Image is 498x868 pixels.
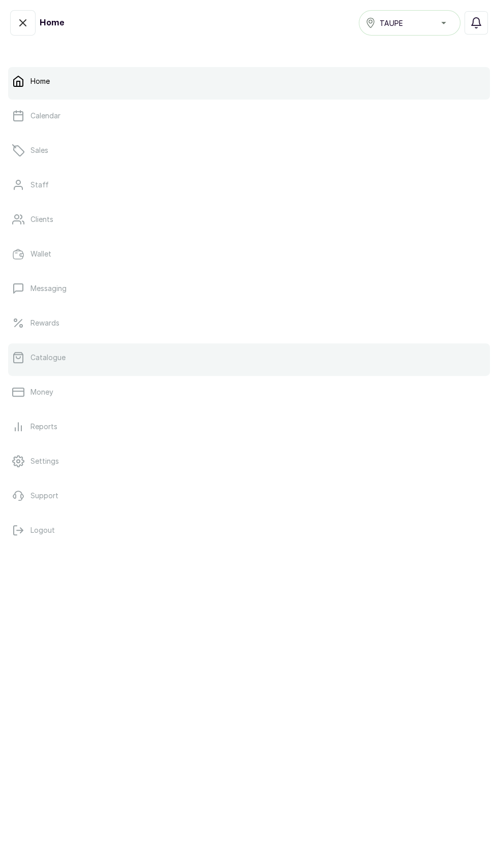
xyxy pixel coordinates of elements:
[30,318,59,328] p: Rewards
[30,387,53,397] p: Money
[30,111,60,121] p: Calendar
[30,352,66,363] p: Catalogue
[8,171,490,199] a: Staff
[30,180,49,190] p: Staff
[8,240,490,268] a: Wallet
[8,274,490,303] a: Messaging
[30,76,50,86] p: Home
[30,145,48,155] p: Sales
[8,378,490,406] a: Money
[30,491,58,501] p: Support
[8,102,490,130] a: Calendar
[30,456,59,466] p: Settings
[8,516,490,544] button: Logout
[30,214,53,224] p: Clients
[8,136,490,165] a: Sales
[30,525,55,535] p: Logout
[359,10,460,36] button: TAUPE
[30,283,67,294] p: Messaging
[8,481,490,510] a: Support
[8,67,490,95] a: Home
[8,447,490,475] a: Settings
[8,205,490,234] a: Clients
[8,412,490,441] a: Reports
[30,422,57,432] p: Reports
[30,249,51,259] p: Wallet
[40,17,64,29] h1: Home
[8,309,490,337] a: Rewards
[380,18,403,28] span: TAUPE
[8,343,490,372] a: Catalogue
